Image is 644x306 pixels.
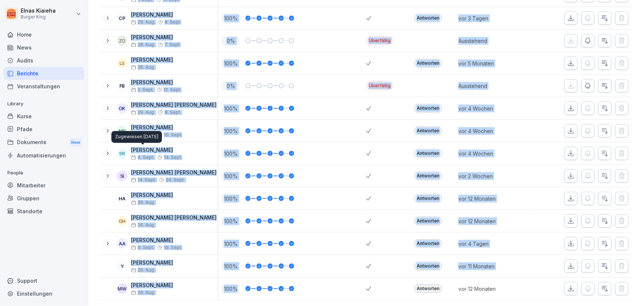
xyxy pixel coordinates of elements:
div: Antworten [414,217,442,225]
p: 100 % [222,284,240,293]
span: 4. Sept. [131,155,154,160]
span: 19. Sept. [164,245,182,250]
span: 7. Sept. [165,42,181,47]
a: Einstellungen [4,287,84,300]
a: Veranstaltungen [4,80,84,93]
div: Zugewiesen [DATE] [111,131,162,143]
p: vor 12 Monaten [458,217,528,225]
p: 0 % [222,36,240,45]
p: vor 12 Monaten [458,285,528,293]
p: 100 % [222,262,240,271]
p: [PERSON_NAME] [131,12,181,18]
span: 14. Sept. [131,177,156,183]
p: Burger King [21,14,56,20]
p: Ausstehend [458,82,528,90]
div: Antworten [414,194,442,203]
p: 100 % [222,239,240,248]
span: 29. Aug. [131,110,155,115]
div: SI [117,171,127,181]
a: News [4,41,84,54]
div: Antworten [414,126,442,135]
p: vor 12 Monaten [458,195,528,203]
div: Gruppen [4,192,84,205]
p: vor 3 Tagen [458,14,528,22]
p: vor 5 Monaten [458,59,528,67]
p: 100 % [222,194,240,203]
p: 100 % [222,104,240,113]
a: Automatisierungen [4,149,84,162]
div: Antworten [414,104,442,113]
div: LS [117,58,127,68]
p: [PERSON_NAME] [131,34,181,41]
p: 100 % [222,149,240,158]
div: Überfällig [366,36,393,45]
a: Standorte [4,205,84,218]
p: vor 2 Wochen [458,172,528,180]
p: 100 % [222,59,240,68]
div: CP [117,13,127,23]
p: 100 % [222,14,240,23]
a: Home [4,28,84,41]
p: [PERSON_NAME] [131,57,173,63]
span: 26. Aug. [131,290,155,295]
p: [PERSON_NAME] [131,237,182,244]
div: New [69,138,82,147]
div: Antworten [414,284,442,293]
p: [PERSON_NAME] [131,79,182,86]
p: Ausstehend [458,37,528,45]
p: [PERSON_NAME] [131,260,173,266]
p: Library [4,98,84,110]
p: [PERSON_NAME] [PERSON_NAME] [131,102,217,108]
div: OK [117,103,127,113]
span: 9. Sept. [131,245,154,250]
div: Antworten [414,14,442,23]
p: [PERSON_NAME] [PERSON_NAME] [131,215,217,221]
div: NN [117,126,127,136]
span: 29. Aug. [131,20,155,25]
a: Audits [4,54,84,67]
div: FB [117,81,127,91]
p: [PERSON_NAME] [131,147,182,153]
span: 26. Aug. [131,222,155,228]
span: 26. Aug. [131,65,155,70]
a: Mitarbeiter [4,179,84,192]
span: 28. Aug. [131,42,155,47]
p: vor 4 Wochen [458,127,528,135]
p: [PERSON_NAME] [PERSON_NAME] [131,170,217,176]
a: Kurse [4,110,84,123]
span: 2. Sept. [131,87,154,92]
p: [PERSON_NAME] [131,125,182,131]
span: 26. Aug. [131,268,155,273]
span: 14. Sept. [164,155,182,160]
a: DokumenteNew [4,136,84,149]
div: Pfade [4,123,84,136]
a: Berichte [4,67,84,80]
p: 100 % [222,171,240,181]
span: 8. Sept. [165,110,181,115]
p: 0 % [222,81,240,91]
span: 24. Sept. [166,177,185,183]
p: [PERSON_NAME] [131,192,173,198]
div: AA [117,238,127,249]
p: 100 % [222,217,240,226]
p: vor 4 Tagen [458,240,528,248]
span: 8. Sept. [165,20,181,25]
p: [PERSON_NAME] [131,282,173,289]
div: Antworten [414,171,442,180]
div: Support [4,274,84,287]
div: Antworten [414,262,442,271]
p: People [4,167,84,179]
div: HA [117,193,127,204]
p: Elnas Kiaieha [21,8,56,14]
div: OH [117,216,127,226]
span: 10. Sept. [164,132,182,137]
